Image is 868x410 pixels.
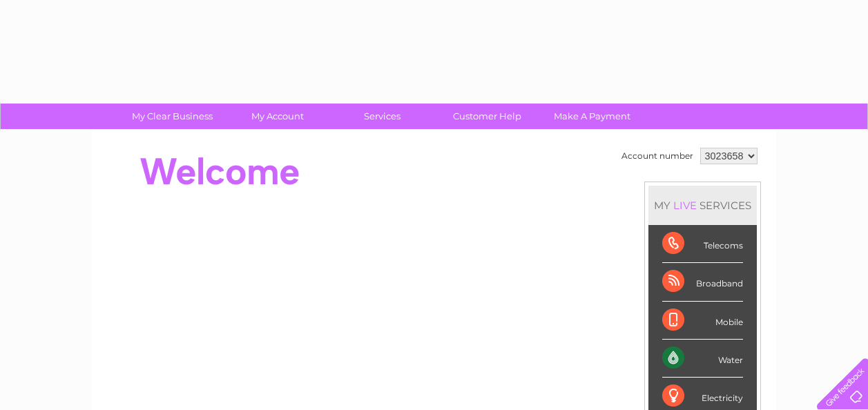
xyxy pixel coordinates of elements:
div: Broadband [662,263,743,301]
div: Water [662,340,743,378]
td: Account number [618,144,697,168]
a: Services [325,104,439,129]
a: Customer Help [430,104,544,129]
a: My Clear Business [115,104,229,129]
div: MY SERVICES [648,186,757,225]
a: Make A Payment [535,104,649,129]
div: LIVE [671,199,700,212]
a: My Account [220,104,334,129]
div: Mobile [662,302,743,340]
div: Telecoms [662,225,743,263]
